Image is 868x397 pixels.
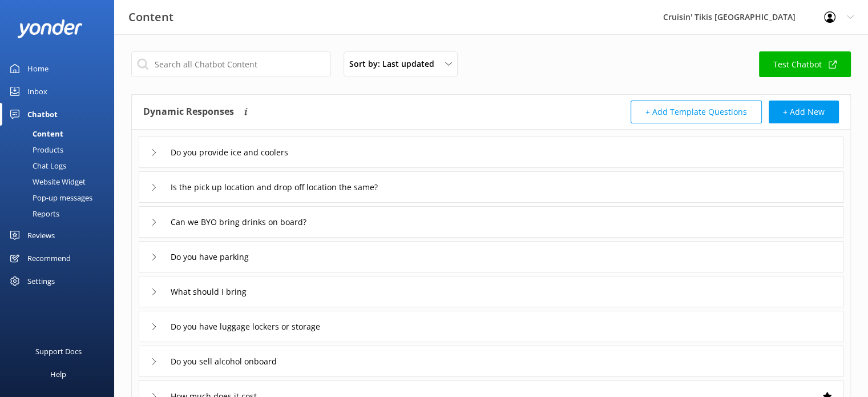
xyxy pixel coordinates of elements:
[759,51,851,77] a: Test Chatbot
[17,19,83,38] img: yonder-white-logo.png
[7,174,86,190] div: Website Widget
[35,340,82,363] div: Support Docs
[131,51,331,77] input: Search all Chatbot Content
[27,270,55,292] div: Settings
[128,8,173,26] h3: Content
[143,101,234,123] h4: Dynamic Responses
[7,158,114,174] a: Chat Logs
[27,224,55,247] div: Reviews
[27,103,58,126] div: Chatbot
[27,80,47,103] div: Inbox
[27,57,49,80] div: Home
[7,206,59,222] div: Reports
[349,58,441,70] span: Sort by: Last updated
[7,142,63,158] div: Products
[27,247,71,270] div: Recommend
[7,190,114,206] a: Pop-up messages
[7,190,92,206] div: Pop-up messages
[50,363,66,386] div: Help
[7,174,114,190] a: Website Widget
[7,142,114,158] a: Products
[7,126,63,142] div: Content
[7,126,114,142] a: Content
[7,206,114,222] a: Reports
[631,101,762,123] button: + Add Template Questions
[7,158,66,174] div: Chat Logs
[769,101,839,123] button: + Add New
